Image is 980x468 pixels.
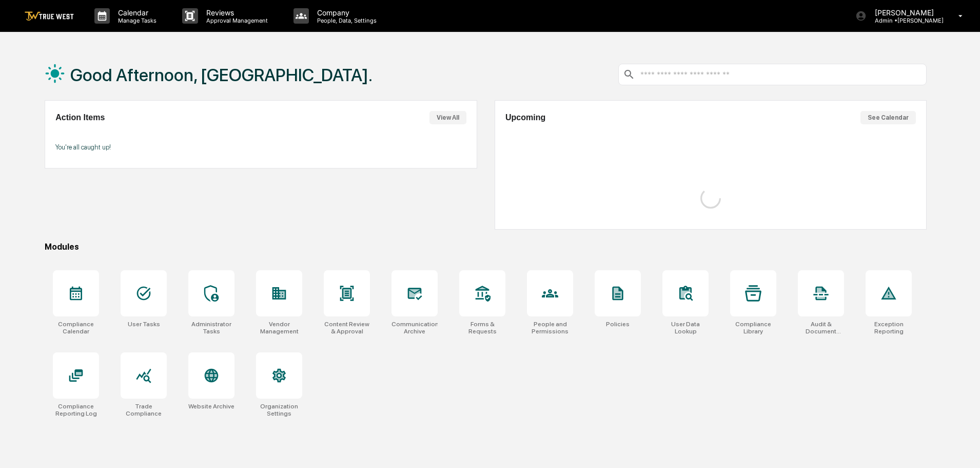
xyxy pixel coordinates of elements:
h2: Action Items [55,113,105,122]
div: Compliance Reporting Log [53,403,99,417]
img: logo [25,11,74,21]
p: Reviews [198,8,273,17]
div: Vendor Management [256,321,302,335]
p: You're all caught up! [55,143,466,151]
div: Compliance Library [730,321,776,335]
p: Admin • [PERSON_NAME] [867,17,944,24]
p: Company [309,8,382,17]
div: Website Archive [188,403,234,410]
p: [PERSON_NAME] [867,8,944,17]
p: People, Data, Settings [309,17,382,24]
div: User Data Lookup [662,321,709,335]
div: Policies [606,321,630,328]
div: Administrator Tasks [188,321,234,335]
div: Communications Archive [391,321,438,335]
p: Approval Management [198,17,273,24]
div: Exception Reporting [866,321,912,335]
div: Content Review & Approval [324,321,370,335]
div: Audit & Document Logs [798,321,844,335]
button: See Calendar [860,111,916,124]
div: Forms & Requests [459,321,505,335]
h1: Good Afternoon, [GEOGRAPHIC_DATA]. [70,65,373,85]
div: Compliance Calendar [53,321,99,335]
div: Organization Settings [256,403,302,417]
button: View All [429,111,466,124]
div: User Tasks [128,321,160,328]
p: Calendar [110,8,162,17]
div: People and Permissions [527,321,573,335]
h2: Upcoming [505,113,545,122]
div: Trade Compliance [121,403,167,417]
p: Manage Tasks [110,17,162,24]
div: Modules [45,242,927,252]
